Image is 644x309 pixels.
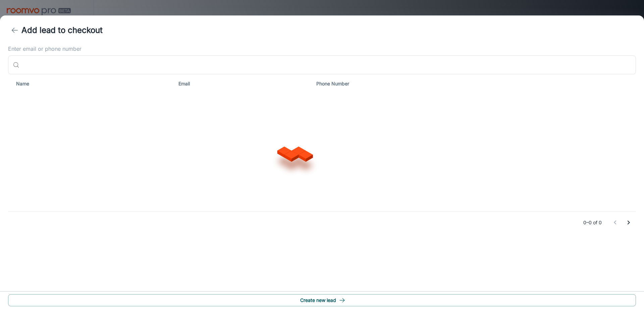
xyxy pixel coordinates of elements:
label: Enter email or phone number [8,45,636,53]
button: Go to next page [622,216,635,229]
button: Create new lead [8,294,636,306]
th: Name [8,74,173,93]
button: back [8,24,21,37]
th: Email [173,74,311,93]
p: 0–0 of 0 [583,219,602,226]
h4: Add lead to checkout [21,24,103,36]
th: Phone Number [311,74,583,93]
